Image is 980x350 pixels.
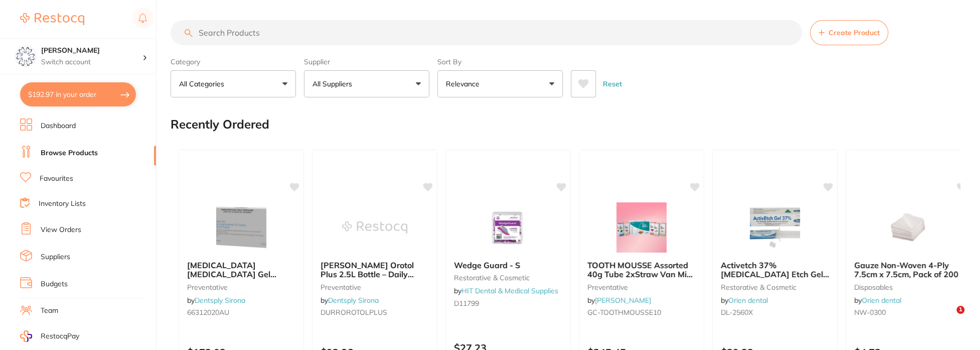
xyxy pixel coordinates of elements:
[854,261,962,279] b: Gauze Non-Woven 4-Ply 7.5cm x 7.5cm, Pack of 200
[721,308,829,316] small: DL-2560X
[728,296,768,305] a: Orien dental
[721,261,829,279] b: Activetch 37% Phosphoric Acid Etch Gel, 60ml Refill Syringe
[854,296,901,305] span: by
[16,46,36,66] img: Eumundi Dental
[187,296,245,305] span: by
[20,330,79,342] a: RestocqPay
[187,261,295,279] b: Oraqix Periodontal Gel Lignocaine 25 mg/g, Prilocaine 25mg/g
[320,261,429,279] b: Durr Orotol Plus 2.5L Bottle – Daily Suction Cleaner
[41,121,76,131] a: Dashboard
[342,202,407,253] img: Durr Orotol Plus 2.5L Bottle – Daily Suction Cleaner
[595,296,651,305] a: [PERSON_NAME]
[39,199,86,209] a: Inventory Lists
[40,174,73,184] a: Favourites
[829,29,880,37] span: Create Product
[20,8,84,31] a: Restocq Logo
[195,296,245,305] a: Dentsply Sirona
[171,70,296,97] button: All Categories
[41,306,58,316] a: Team
[454,299,562,307] small: D11799
[41,331,79,341] span: RestocqPay
[461,286,558,295] a: HIT Dental & Medical Supplies
[41,57,142,67] p: Switch account
[721,296,768,305] span: by
[587,296,651,305] span: by
[876,202,941,253] img: Gauze Non-Woven 4-Ply 7.5cm x 7.5cm, Pack of 200
[854,283,962,291] small: disposables
[187,283,295,291] small: preventative
[320,283,429,291] small: preventative
[854,308,962,316] small: NW-0300
[209,202,274,253] img: Oraqix Periodontal Gel Lignocaine 25 mg/g, Prilocaine 25mg/g
[320,308,429,316] small: DURROROTOLPLUS
[454,286,558,295] span: by
[437,70,563,97] button: Relevance
[587,308,696,316] small: GC-TOOTHMOUSSE10
[587,261,696,279] b: TOOTH MOUSSE Assorted 40g Tube 2xStraw Van Mint Melon Tfrutti
[600,70,625,97] button: Reset
[446,79,483,89] p: Relevance
[587,283,696,291] small: preventative
[20,13,84,25] img: Restocq Logo
[437,57,563,66] label: Sort By
[320,296,379,305] span: by
[171,20,802,45] input: Search Products
[810,20,888,45] button: Create Product
[454,261,562,270] b: Wedge Guard - S
[171,57,296,66] label: Category
[171,118,269,132] h2: Recently Ordered
[956,306,964,314] span: 1
[41,225,81,235] a: View Orders
[721,283,829,291] small: restorative & cosmetic
[475,202,541,253] img: Wedge Guard - S
[41,46,142,56] h4: Eumundi Dental
[187,308,295,316] small: 66312020AU
[328,296,379,305] a: Dentsply Sirona
[936,306,960,330] iframe: Intercom live chat
[454,274,562,282] small: restorative & cosmetic
[41,148,98,158] a: Browse Products
[304,70,429,97] button: All Suppliers
[41,252,70,262] a: Suppliers
[862,296,901,305] a: Orien dental
[312,79,356,89] p: All Suppliers
[20,330,32,342] img: RestocqPay
[304,57,429,66] label: Supplier
[609,202,674,253] img: TOOTH MOUSSE Assorted 40g Tube 2xStraw Van Mint Melon Tfrutti
[20,82,136,106] button: $192.97 in your order
[742,202,807,253] img: Activetch 37% Phosphoric Acid Etch Gel, 60ml Refill Syringe
[41,279,68,289] a: Budgets
[179,79,228,89] p: All Categories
